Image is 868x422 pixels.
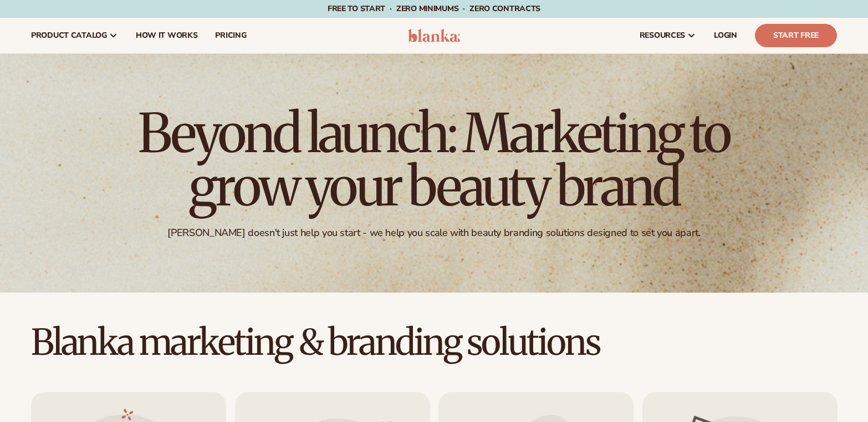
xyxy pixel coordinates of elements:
a: LOGIN [705,18,746,53]
a: How It Works [127,18,207,53]
span: How It Works [136,31,198,40]
a: Start Free [755,24,837,47]
span: product catalog [31,31,107,40]
a: resources [631,18,705,53]
span: pricing [215,31,246,40]
span: LOGIN [714,31,737,40]
a: product catalog [22,18,127,53]
span: Free to start · ZERO minimums · ZERO contracts [328,3,540,14]
div: [PERSON_NAME] doesn't just help you start - we help you scale with beauty branding solutions desi... [167,227,700,239]
span: resources [640,31,685,40]
h1: Beyond launch: Marketing to grow your beauty brand [129,107,739,213]
a: pricing [206,18,255,53]
img: logo [408,29,461,42]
